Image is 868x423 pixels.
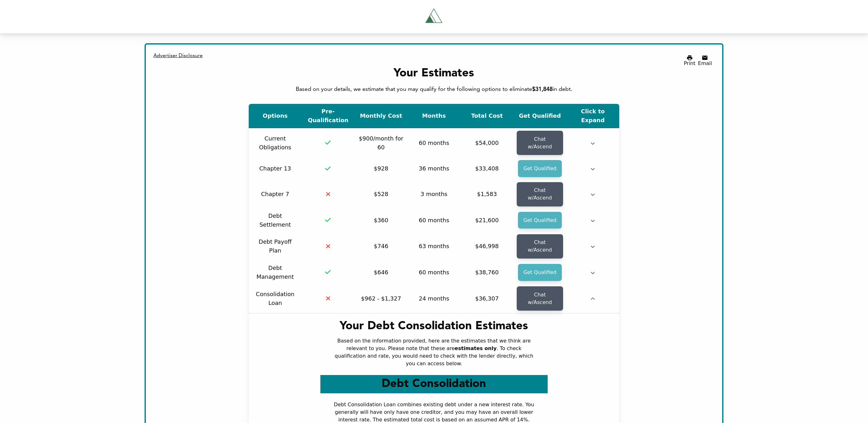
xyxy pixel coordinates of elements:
[407,284,461,313] td: 24 months
[517,131,563,155] a: Chat w/Ascend
[249,104,302,128] th: Options
[407,261,461,284] td: 60 months
[422,5,446,28] img: Tryascend.com
[514,104,567,128] th: Get Qualified
[566,104,619,128] th: Click to Expand
[461,232,514,261] td: $46,998
[249,128,302,158] td: Current Obligations
[354,158,407,179] td: $928
[354,232,407,261] td: $746
[249,180,302,209] td: Chapter 7
[354,261,407,284] td: $646
[407,158,461,179] td: 36 months
[461,158,514,179] td: $33,408
[320,319,548,334] div: Your Debt Consolidation Estimates
[249,209,302,232] td: Debt Settlement
[698,55,712,66] button: Email
[249,158,302,179] td: Chapter 13
[354,209,407,232] td: $360
[320,375,548,393] h3: Debt Consolidation
[461,180,514,209] td: $1,583
[461,128,514,158] td: $54,000
[407,104,461,128] th: Months
[517,286,563,311] a: Chat w/Ascend
[407,128,461,158] td: 60 months
[156,67,712,80] div: Your Estimates
[518,212,562,229] a: Get Qualified
[249,284,302,313] td: Consolidation Loan
[517,234,563,259] a: Chat w/Ascend
[249,232,302,261] td: Debt Payoff Plan
[354,128,407,158] td: $900/month for 60
[461,284,514,313] td: $36,307
[302,104,355,128] th: Pre-Qualification
[461,209,514,232] td: $21,600
[518,264,562,281] a: Get Qualified
[461,261,514,284] td: $38,760
[407,209,461,232] td: 60 months
[517,182,563,206] a: Chat w/Ascend
[249,261,302,284] td: Debt Management
[354,180,407,209] td: $528
[407,232,461,261] td: 63 months
[455,345,497,351] b: estimates only
[354,104,407,128] th: Monthly Cost
[684,55,695,66] button: Print
[333,337,535,367] div: Based on the information provided, here are the estimates that we think are relevant to you. Plea...
[684,61,695,66] div: Print
[461,104,514,128] th: Total Cost
[153,53,203,58] span: Advertiser Disclosure
[407,180,461,209] td: 3 months
[291,5,577,28] a: Tryascend.com
[532,86,553,92] span: $31,848
[156,85,712,94] div: Based on your details, we estimate that you may qualify for the following options to eliminate in...
[354,284,407,313] td: $962 - $1,327
[518,160,562,177] a: Get Qualified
